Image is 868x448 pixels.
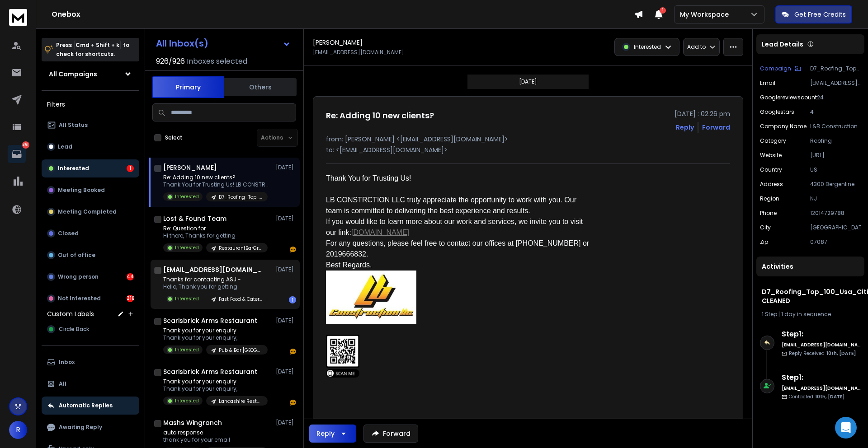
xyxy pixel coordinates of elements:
[9,421,27,439] button: R
[42,138,139,156] button: Lead
[815,393,844,400] span: 10th, [DATE]
[8,145,26,163] a: 361
[276,368,296,375] p: [DATE]
[163,163,217,172] h1: [PERSON_NAME]
[760,224,771,231] p: city
[219,194,262,201] p: D7_Roofing_Top_100_Usa_Cities-CLEANED
[156,39,208,48] h1: All Inbox(s)
[58,187,105,194] p: Meeting Booked
[163,214,226,223] h1: Lost & Found Team
[175,295,199,302] p: Interested
[276,266,296,273] p: [DATE]
[782,372,861,383] h6: Step 1 :
[810,224,861,231] p: [GEOGRAPHIC_DATA]
[52,9,634,20] h1: Onebox
[163,378,268,385] p: Thank you for your enquiry
[163,181,272,188] p: Thank You for Trusting Us! LB CONSTRCTION
[760,181,783,188] p: address
[152,76,224,98] button: Primary
[42,320,139,338] button: Circle Back
[775,5,852,23] button: Get Free Credits
[42,65,139,83] button: All Campaigns
[762,40,803,49] p: Lead Details
[42,268,139,286] button: Wrong person44
[156,56,185,67] span: 926 / 926
[687,43,706,51] p: Add to
[59,121,88,129] p: All Status
[675,109,730,118] p: [DATE] : 02:26 pm
[58,165,89,172] p: Interested
[760,152,782,159] p: website
[224,77,297,97] button: Others
[309,425,356,443] button: Reply
[326,261,372,269] font: Best Regards,
[810,123,861,130] p: L&B Construction
[163,327,268,334] p: Thank you for your enquiry
[42,181,139,199] button: Meeting Booked
[756,257,864,276] div: Activities
[762,311,859,318] div: |
[760,79,775,87] p: Email
[127,273,134,280] div: 44
[810,152,861,159] p: [URL][DOMAIN_NAME]
[58,252,95,259] p: Out of office
[781,310,831,318] span: 1 day in sequence
[634,43,661,51] p: Interested
[276,317,296,324] p: [DATE]
[676,123,694,132] button: Reply
[163,418,222,427] h1: Mashs Wingranch
[326,196,578,215] font: LB CONSTRCTION LLC truly appreciate the opportunity to work with you. Our team is committed to de...
[163,367,257,376] h1: Scarisbrick Arms Restaurant
[326,135,730,144] p: from: [PERSON_NAME] <[EMAIL_ADDRESS][DOMAIN_NAME]>
[219,347,262,354] p: Pub & Bar [GEOGRAPHIC_DATA]
[782,341,861,348] h6: [EMAIL_ADDRESS][DOMAIN_NAME]
[163,276,268,283] p: Thanks for contacting ASJ -
[326,271,416,324] img: AIorK4wEchM5R3HtGMcMJr6a99mWBtjNZ0wY7Q67VlfMT7LL8xU3RaWLmb0y4sPIxCrX0qtOQncaTf2kN8yE
[760,123,807,130] p: Company Name
[760,210,777,217] p: Phone
[660,7,666,14] span: 1
[187,56,247,67] h3: Inboxes selected
[762,310,777,318] span: 1 Step
[326,239,591,258] font: For any questions, please feel free to contact our offices at [PHONE_NUMBER] or 2019666832.
[760,137,786,145] p: category
[313,49,404,56] p: [EMAIL_ADDRESS][DOMAIN_NAME]
[163,265,263,274] h1: [EMAIL_ADDRESS][DOMAIN_NAME]
[127,165,134,172] div: 1
[760,108,794,116] p: googlestars
[149,34,298,52] button: All Inbox(s)
[9,9,27,26] img: logo
[789,393,844,400] p: Contacted
[163,174,272,181] p: Re: Adding 10 new clients?
[760,166,782,173] p: country
[42,98,139,111] h3: Filters
[42,224,139,243] button: Closed
[326,109,434,122] h1: Re: Adding 10 new clients?
[59,326,89,333] span: Circle Back
[47,309,94,318] h3: Custom Labels
[42,353,139,371] button: Inbox
[326,218,585,236] font: If you would like to learn more about our work and services, we invite you to visit our link:
[326,145,730,154] p: to: <[EMAIL_ADDRESS][DOMAIN_NAME]>
[165,134,183,141] label: Select
[74,40,121,50] span: Cmd + Shift + k
[42,397,139,415] button: Automatic Replies
[351,229,409,236] a: [DOMAIN_NAME]
[58,208,117,215] p: Meeting Completed
[789,350,856,357] p: Reply Received
[760,94,817,101] p: googlereviewscount
[760,238,768,246] p: zip
[219,296,262,303] p: Fast Food & Caterer [GEOGRAPHIC_DATA] Verified
[163,283,268,290] p: Hello, Thank you for getting
[702,123,730,132] div: Forward
[219,398,262,405] p: Lancashire Restaurants
[175,244,199,251] p: Interested
[794,10,846,19] p: Get Free Credits
[59,424,102,431] p: Awaiting Reply
[49,70,97,79] h1: All Campaigns
[42,246,139,264] button: Out of office
[826,350,856,357] span: 10th, [DATE]
[59,359,75,366] p: Inbox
